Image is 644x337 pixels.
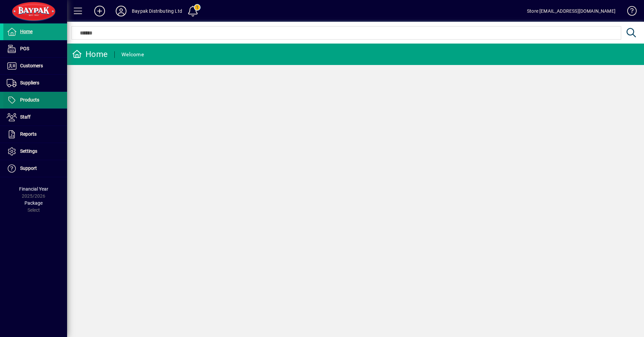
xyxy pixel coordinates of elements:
[20,63,43,68] span: Customers
[20,29,33,34] span: Home
[20,97,39,103] span: Products
[20,131,37,137] span: Reports
[3,58,67,74] a: Customers
[24,200,43,206] span: Package
[3,126,67,143] a: Reports
[132,6,182,16] div: Baypak Distributing Ltd
[19,186,48,192] span: Financial Year
[527,6,615,16] div: Store [EMAIL_ADDRESS][DOMAIN_NAME]
[20,46,29,51] span: POS
[20,148,37,154] span: Settings
[121,49,144,60] div: Welcome
[20,114,31,120] span: Staff
[3,109,67,126] a: Staff
[3,75,67,91] a: Suppliers
[3,92,67,109] a: Products
[3,143,67,160] a: Settings
[72,49,108,60] div: Home
[3,160,67,177] a: Support
[89,5,110,17] button: Add
[622,1,636,23] a: Knowledge Base
[3,41,67,57] a: POS
[20,165,37,171] span: Support
[20,80,39,85] span: Suppliers
[110,5,132,17] button: Profile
